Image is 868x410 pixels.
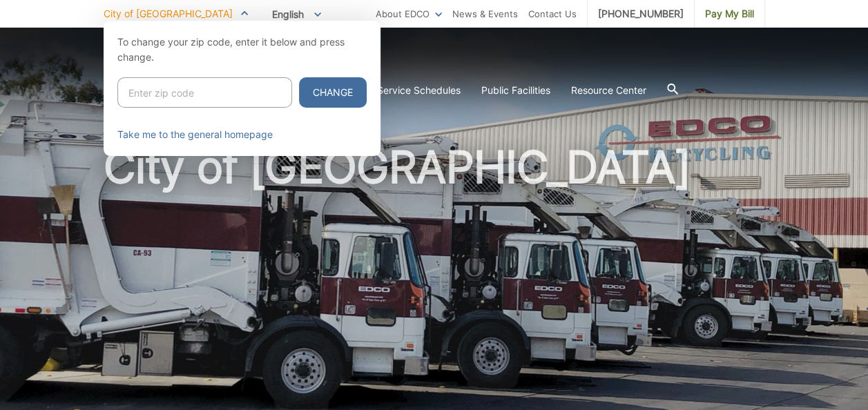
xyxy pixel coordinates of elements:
[262,3,331,26] span: English
[104,8,233,19] span: City of [GEOGRAPHIC_DATA]
[299,77,367,108] button: Change
[452,6,518,21] a: News & Events
[376,6,442,21] a: About EDCO
[117,77,292,108] input: Enter zip code
[528,6,577,21] a: Contact Us
[117,127,273,142] a: Take me to the general homepage
[117,35,367,65] p: To change your zip code, enter it below and press change.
